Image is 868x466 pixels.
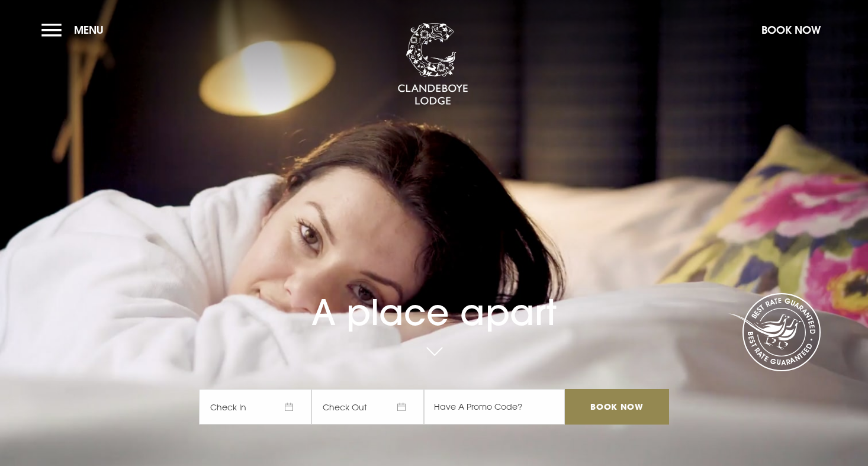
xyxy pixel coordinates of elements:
span: Check In [199,389,311,425]
input: Book Now [565,389,669,425]
button: Menu [41,17,110,43]
img: Clandeboye Lodge [397,23,468,106]
h1: A place apart [199,263,669,333]
span: Menu [74,23,104,37]
span: Check Out [311,389,424,425]
button: Book Now [756,17,827,43]
input: Have A Promo Code? [424,389,565,425]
